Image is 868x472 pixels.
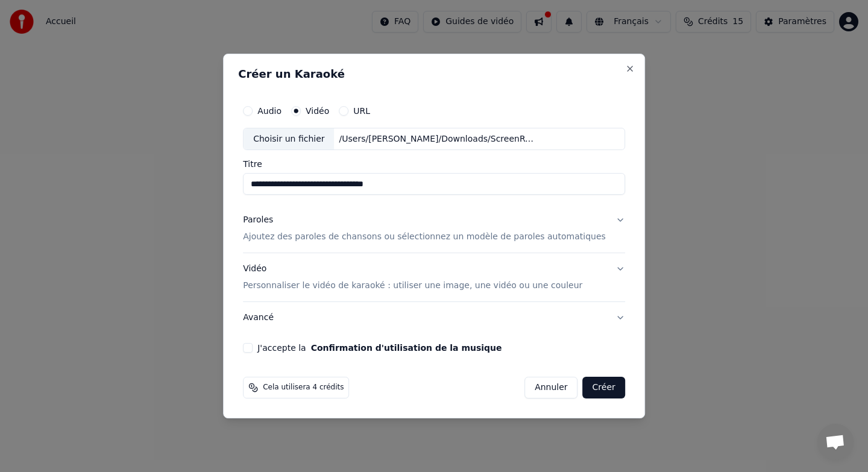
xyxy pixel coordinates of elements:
[311,344,502,352] button: J'accepte la
[243,302,625,333] button: Avancé
[244,128,334,150] div: Choisir un fichier
[306,107,329,115] label: Vidéo
[335,133,539,145] div: /Users/[PERSON_NAME]/Downloads/ScreenRecording_[DATE] 19-14-48_1.MP4
[524,377,577,398] button: Annuler
[243,231,606,244] p: Ajoutez des paroles de chansons ou sélectionnez un modèle de paroles automatiques
[243,205,625,253] button: ParolesAjoutez des paroles de chansons ou sélectionnez un modèle de paroles automatiques
[243,215,273,227] div: Paroles
[243,263,582,292] div: Vidéo
[243,254,625,302] button: VidéoPersonnaliser le vidéo de karaoké : utiliser une image, une vidéo ou une couleur
[353,107,370,115] label: URL
[238,69,630,80] h2: Créer un Karaoké
[257,107,281,115] label: Audio
[263,383,344,392] span: Cela utilisera 4 crédits
[583,377,625,398] button: Créer
[243,160,625,169] label: Titre
[257,344,502,352] label: J'accepte la
[243,280,582,292] p: Personnaliser le vidéo de karaoké : utiliser une image, une vidéo ou une couleur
